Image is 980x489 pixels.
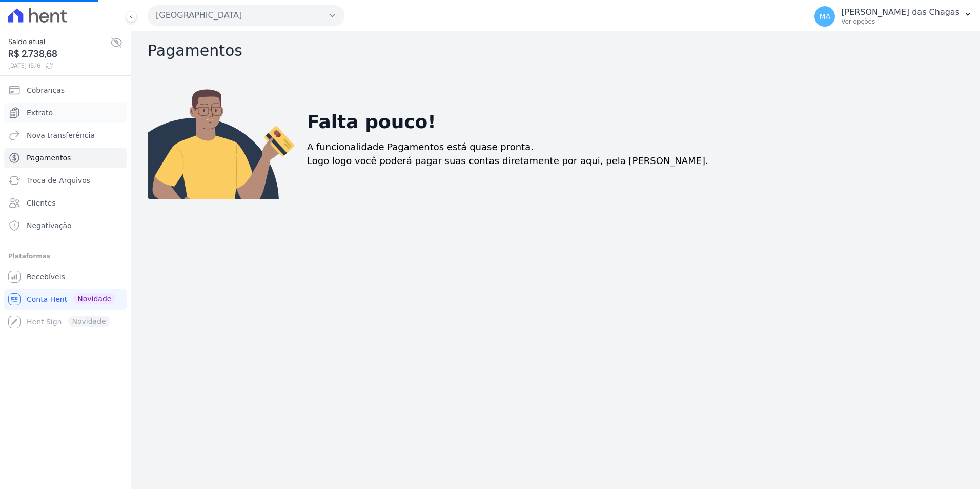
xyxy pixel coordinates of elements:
span: Novidade [73,293,115,304]
button: [GEOGRAPHIC_DATA] [148,5,344,26]
span: Troca de Arquivos [27,175,90,186]
button: MA [PERSON_NAME] das Chagas Ver opções [806,2,980,31]
span: R$ 2.738,68 [8,47,110,61]
span: Extrato [27,108,53,118]
span: Conta Hent [27,294,67,304]
span: Saldo atual [8,36,110,47]
p: A funcionalidade Pagamentos está quase pronta. [307,140,534,154]
a: Extrato [4,103,127,123]
span: MA [819,13,830,20]
a: Pagamentos [4,148,127,168]
span: Cobranças [27,85,65,95]
span: Pagamentos [27,153,71,163]
a: Clientes [4,193,127,213]
a: Nova transferência [4,125,127,146]
a: Cobranças [4,80,127,100]
a: Negativação [4,215,127,236]
p: Logo logo você poderá pagar suas contas diretamente por aqui, pela [PERSON_NAME]. [307,154,708,168]
span: Negativação [27,220,72,231]
span: Nova transferência [27,130,95,140]
h2: Pagamentos [148,42,964,60]
p: [PERSON_NAME] das Chagas [841,7,959,17]
p: Ver opções [841,17,959,26]
span: [DATE] 15:16 [8,61,110,70]
h2: Falta pouco! [307,108,436,136]
span: Recebíveis [27,272,65,282]
a: Recebíveis [4,267,127,287]
nav: Sidebar [8,80,122,332]
a: Troca de Arquivos [4,170,127,191]
a: Conta Hent Novidade [4,289,127,310]
span: Clientes [27,198,55,208]
div: Plataformas [8,250,122,262]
